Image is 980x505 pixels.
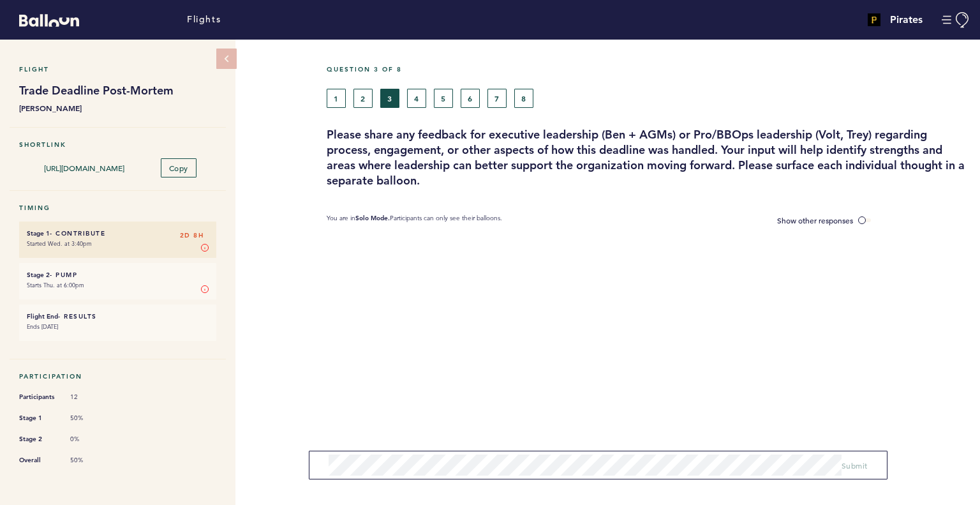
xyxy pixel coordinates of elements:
[461,89,480,108] button: 6
[353,89,373,108] button: 2
[27,239,92,248] time: Started Wed. at 3:40pm
[842,459,868,472] button: Submit
[70,414,108,423] span: 50%
[19,412,57,425] span: Stage 1
[19,65,216,73] h5: Flight
[19,140,216,149] h5: Shortlink
[327,89,346,108] button: 1
[27,281,84,289] time: Starts Thu. at 6:00pm
[19,14,79,27] svg: Balloon
[70,435,108,444] span: 0%
[70,393,108,402] span: 12
[407,89,426,108] button: 4
[169,163,188,173] span: Copy
[27,271,50,279] small: Stage 2
[27,229,50,237] small: Stage 1
[777,215,853,225] span: Show other responses
[19,83,216,98] h1: Trade Deadline Post-Mortem
[10,13,79,26] a: Balloon
[27,312,209,320] h6: - Results
[70,456,108,465] span: 50%
[514,89,533,108] button: 8
[355,214,390,222] b: Solo Mode.
[180,229,204,242] span: 2D 8H
[19,102,216,114] b: [PERSON_NAME]
[327,65,970,73] h5: Question 3 of 8
[487,89,507,108] button: 7
[27,229,209,237] h6: - Contribute
[187,13,221,27] a: Flights
[27,312,58,320] small: Flight End
[161,158,197,177] button: Copy
[19,204,216,212] h5: Timing
[890,12,923,27] h4: Pirates
[19,433,57,446] span: Stage 2
[19,391,57,403] span: Participants
[380,89,399,108] button: 3
[27,322,58,331] time: Ends [DATE]
[327,127,970,188] h3: Please share any feedback for executive leadership (Ben + AGMs) or Pro/BBOps leadership (Volt, Tr...
[434,89,453,108] button: 5
[327,214,502,227] p: You are in Participants can only see their balloons.
[842,460,868,471] span: Submit
[27,271,209,279] h6: - Pump
[19,454,57,467] span: Overall
[19,372,216,381] h5: Participation
[942,12,970,28] button: Manage Account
